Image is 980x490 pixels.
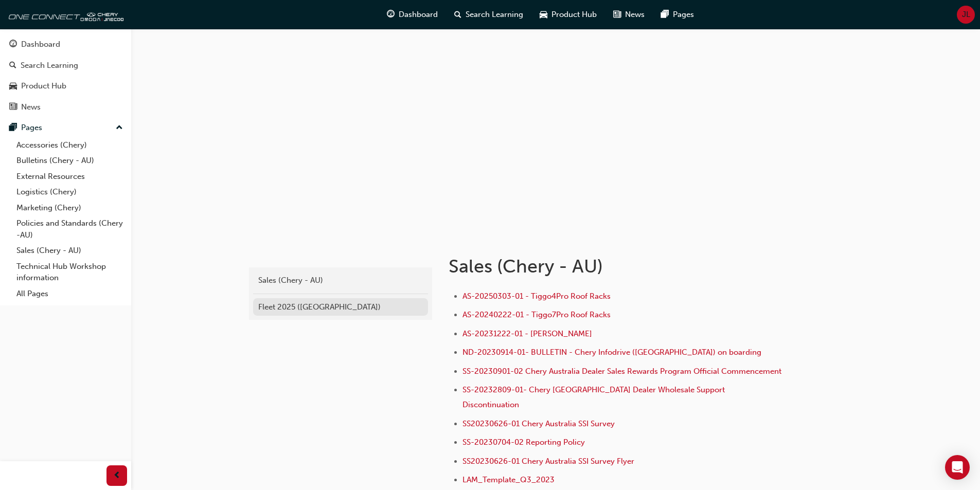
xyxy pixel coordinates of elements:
[466,9,523,21] span: Search Learning
[9,61,16,70] span: search-icon
[454,8,461,21] span: search-icon
[9,82,17,91] span: car-icon
[653,4,702,25] a: pages-iconPages
[531,4,605,25] a: car-iconProduct Hub
[605,4,653,25] a: news-iconNews
[387,8,395,21] span: guage-icon
[673,9,694,21] span: Pages
[4,77,127,96] a: Product Hub
[462,348,761,357] a: ND-20230914-01- BULLETIN - Chery Infodrive ([GEOGRAPHIC_DATA]) on boarding
[21,39,60,50] div: Dashboard
[9,123,17,133] span: pages-icon
[4,56,127,75] a: Search Learning
[12,200,127,216] a: Marketing (Chery)
[449,255,786,278] h1: Sales (Chery - AU)
[4,33,127,118] button: DashboardSearch LearningProduct HubNews
[258,301,423,313] div: Fleet 2025 ([GEOGRAPHIC_DATA])
[462,385,727,409] a: SS-20232809-01- Chery [GEOGRAPHIC_DATA] Dealer Wholesale Support Discontinuation
[661,8,669,21] span: pages-icon
[462,310,611,319] a: AS-20240222-01 - Tiggo7Pro Roof Racks
[462,457,634,466] a: SS20230626-01 Chery Australia SSI Survey Flyer
[12,243,127,259] a: Sales (Chery - AU)
[379,4,446,25] a: guage-iconDashboard
[962,9,970,21] span: JL
[540,8,547,21] span: car-icon
[462,475,555,484] a: LAM_Template_Q3_2023
[253,271,428,289] a: Sales (Chery - AU)
[462,367,781,376] a: SS-20230901-02 Chery Australia Dealer Sales Rewards Program Official Commencement
[258,275,423,286] div: Sales (Chery - AU)
[613,8,621,21] span: news-icon
[4,35,127,54] a: Dashboard
[9,103,17,112] span: news-icon
[945,455,970,480] div: Open Intercom Messenger
[12,153,127,169] a: Bulletins (Chery - AU)
[21,80,66,92] div: Product Hub
[113,469,121,482] span: prev-icon
[4,118,127,137] button: Pages
[4,98,127,117] a: News
[446,4,531,25] a: search-iconSearch Learning
[957,6,975,24] button: JL
[5,4,123,25] img: oneconnect
[116,121,123,135] span: up-icon
[12,215,127,243] a: Policies and Standards (Chery -AU)
[12,184,127,200] a: Logistics (Chery)
[551,9,597,21] span: Product Hub
[462,292,611,301] a: AS-20250303-01 - Tiggo4Pro Roof Racks
[21,60,78,71] div: Search Learning
[12,169,127,185] a: External Resources
[462,438,585,447] a: SS-20230704-02 Reporting Policy
[21,101,41,113] div: News
[12,286,127,302] a: All Pages
[399,9,438,21] span: Dashboard
[21,122,42,134] div: Pages
[9,40,17,49] span: guage-icon
[253,298,428,316] a: Fleet 2025 ([GEOGRAPHIC_DATA])
[462,329,592,338] a: AS-20231222-01 - [PERSON_NAME]
[462,419,615,428] a: SS20230626-01 Chery Australia SSI Survey
[625,9,645,21] span: News
[12,137,127,153] a: Accessories (Chery)
[12,259,127,286] a: Technical Hub Workshop information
